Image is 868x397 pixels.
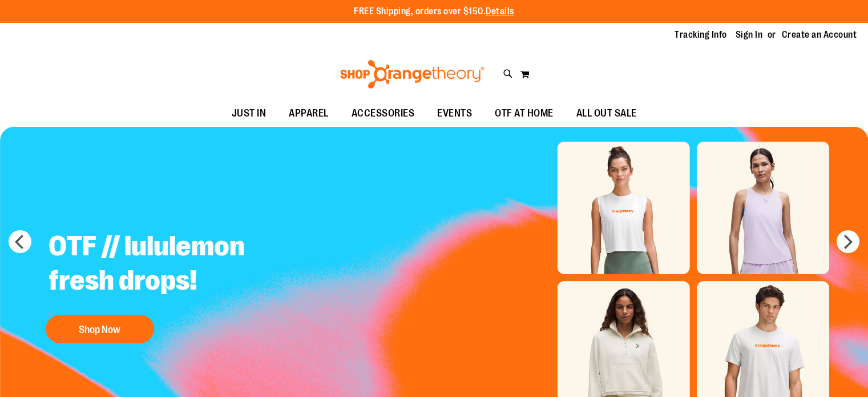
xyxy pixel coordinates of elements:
span: JUST IN [232,101,267,126]
p: FREE Shipping, orders over $150. [354,5,514,18]
span: EVENTS [437,101,472,126]
span: APPAREL [289,101,329,126]
a: Details [486,6,514,17]
button: prev [9,230,31,253]
button: next [837,230,859,253]
h2: OTF // lululemon fresh drops! [40,220,324,309]
a: Tracking Info [675,29,727,41]
span: OTF AT HOME [495,101,554,126]
a: Sign In [736,29,763,41]
img: Shop Orangetheory [338,60,486,89]
span: ALL OUT SALE [576,101,637,126]
button: Shop Now [46,315,154,343]
a: Create an Account [782,29,857,41]
span: ACCESSORIES [352,101,415,126]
